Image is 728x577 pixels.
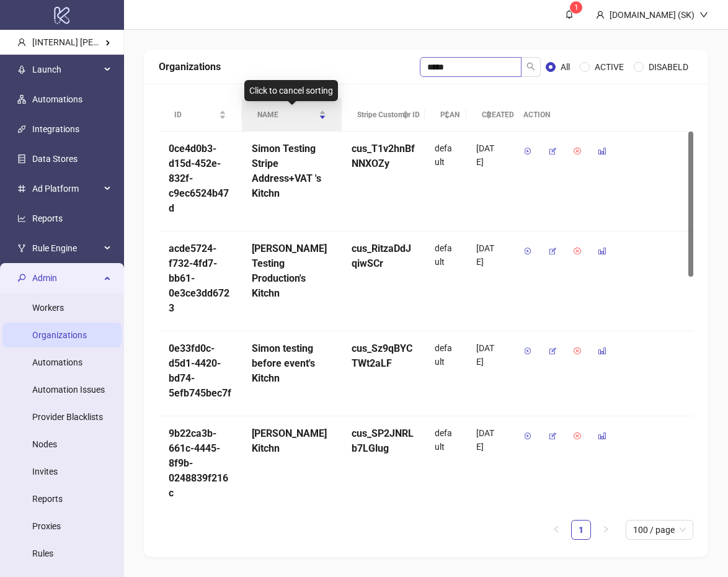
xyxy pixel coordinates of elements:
h5: 9b22ca3b-661c-4445-8f9b-0248839f216c [169,426,232,501]
h5: 0ce4d0b3-d15d-452e-832f-c9ec6524b47d [169,141,232,216]
a: Organizations [32,330,87,340]
span: 100 / page [633,521,686,539]
h5: cus_RitzaDdJqiwSCr [352,241,415,271]
th: NAME [242,99,342,132]
a: Automations [32,357,82,367]
span: All [556,60,575,74]
span: ID [174,109,216,121]
div: [DATE] [476,241,498,269]
span: Launch [32,57,100,82]
a: Automation Issues [32,385,105,395]
span: rocket [17,65,26,74]
li: Next Page [596,520,616,540]
span: bell [565,10,574,19]
span: right [602,526,610,533]
span: down [699,11,708,19]
span: 1 [574,3,579,12]
h5: [PERSON_NAME] Kitchn [252,426,332,456]
div: default [425,416,466,516]
a: Integrations [32,124,79,134]
a: 1 [572,521,590,539]
h5: Simon testing before event's Kitchn [252,341,332,386]
a: Proxies [32,521,61,531]
li: Previous Page [546,520,566,540]
div: default [425,132,466,231]
span: left [553,526,560,533]
div: [DATE] [476,341,498,369]
span: Admin [32,266,100,290]
th: CREATED [466,99,508,132]
a: Reports [32,494,63,504]
span: ACTIVE [590,60,629,74]
span: [INTERNAL] [PERSON_NAME] Kitchn [32,37,173,47]
th: ID [159,99,242,132]
span: key [17,274,26,282]
h5: [PERSON_NAME] Testing Production's Kitchn [252,241,332,301]
span: NAME [257,109,316,121]
sup: 1 [570,1,582,14]
div: [DATE] [476,141,498,169]
div: Page Size [626,520,693,540]
span: Stripe Customer ID [357,109,399,121]
span: Rule Engine [32,236,100,261]
h5: cus_Sz9qBYCTWt2aLF [352,341,415,371]
h5: acde5724-f732-4fd7-bb61-0e3ce3dd6723 [169,241,232,316]
a: Invites [32,467,58,476]
span: user [596,11,605,19]
a: Workers [32,303,64,313]
span: number [17,184,26,193]
h5: cus_T1v2hnBfNNXOZy [352,141,415,171]
a: Data Stores [32,154,78,164]
h5: 0e33fd0c-d5d1-4420-bd74-5efb745bec7f [169,341,232,401]
span: user [17,38,26,47]
span: DISABELD [644,60,693,74]
div: [DOMAIN_NAME] (SK) [605,8,699,22]
span: fork [17,244,26,253]
button: left [546,520,566,540]
th: PLAN [425,99,466,132]
a: Automations [32,94,82,104]
span: Ad Platform [32,176,100,201]
div: [DATE] [476,426,498,454]
span: search [526,62,535,71]
a: Reports [32,213,63,223]
span: CREATED [482,109,482,121]
th: ACTION [508,99,693,132]
button: right [596,520,616,540]
div: Organizations [159,59,420,74]
a: Rules [32,548,53,558]
h5: cus_SP2JNRLb7LGlug [352,426,415,456]
a: Nodes [32,439,57,449]
th: Stripe Customer ID [342,99,425,132]
div: default [425,331,466,416]
a: Provider Blacklists [32,412,103,422]
div: default [425,231,466,331]
li: 1 [571,520,591,540]
h5: Simon Testing Stripe Address+VAT 's Kitchn [252,141,332,201]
